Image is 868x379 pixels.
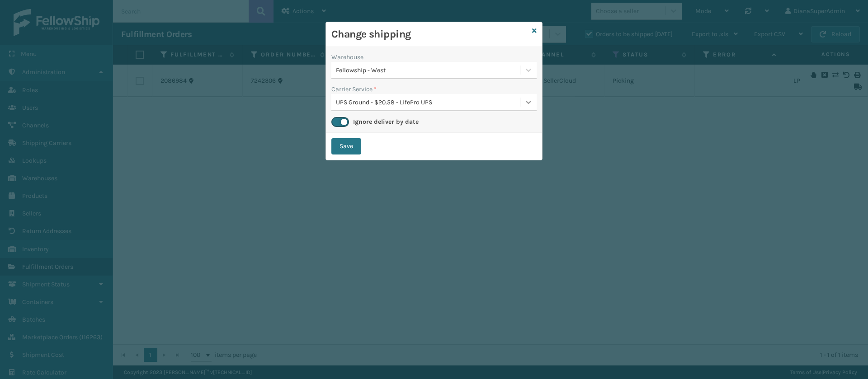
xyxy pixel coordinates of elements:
h3: Change shipping [331,28,528,41]
label: Ignore deliver by date [353,118,419,126]
div: Fellowship - West [336,66,521,75]
label: Warehouse [331,52,363,62]
div: UPS Ground - $20.58 - LifePro UPS [336,98,521,107]
button: Save [331,138,361,154]
label: Carrier Service [331,84,377,94]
